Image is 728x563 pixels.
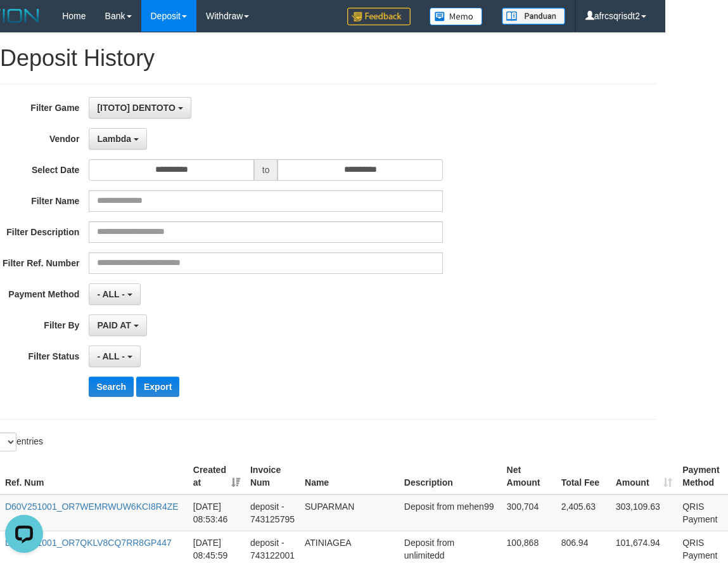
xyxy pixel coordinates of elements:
[5,502,179,512] a: D60V251001_OR7WEMRWUW6KCI8R4ZE
[677,495,724,531] td: QRIS Payment
[502,8,565,25] img: panduan.png
[5,538,172,548] a: D60V251001_OR7QKLV8CQ7RR8GP447
[136,377,179,397] button: Export
[430,8,483,25] img: Button%20Memo.svg
[300,495,399,531] td: SUPARMAN
[89,346,140,367] button: - ALL -
[611,495,678,531] td: 303,109.63
[254,159,278,181] span: to
[556,495,611,531] td: 2,405.63
[97,289,125,299] span: - ALL -
[188,495,245,531] td: [DATE] 08:53:46
[502,495,556,531] td: 300,704
[677,458,724,495] th: Payment Method
[89,128,147,150] button: Lambda
[556,458,611,495] th: Total Fee
[89,97,191,119] button: [ITOTO] DENTOTO
[97,103,175,113] span: [ITOTO] DENTOTO
[300,458,399,495] th: Name
[97,134,131,144] span: Lambda
[245,458,300,495] th: Invoice Num
[188,458,245,495] th: Created at: activate to sort column ascending
[347,8,411,25] img: Feedback.jpg
[611,458,678,495] th: Amount: activate to sort column ascending
[97,320,131,330] span: PAID AT
[399,495,502,531] td: Deposit from mehen99
[89,314,146,336] button: PAID AT
[245,495,300,531] td: deposit - 743125795
[5,5,43,43] button: Open LiveChat chat widget
[97,351,125,361] span: - ALL -
[89,283,140,305] button: - ALL -
[89,377,134,397] button: Search
[502,458,556,495] th: Net Amount
[399,458,502,495] th: Description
